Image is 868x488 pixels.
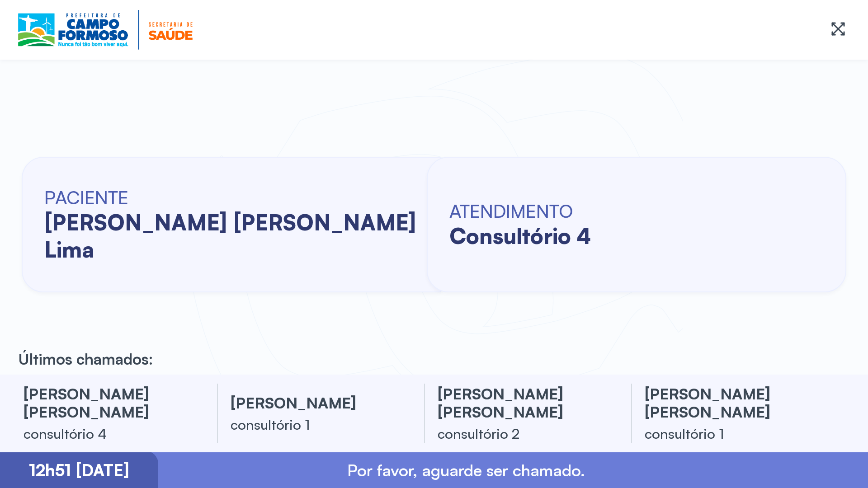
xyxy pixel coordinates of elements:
div: consultório 4 [24,424,195,442]
h2: [PERSON_NAME] [PERSON_NAME] lima [44,209,426,263]
p: Últimos chamados: [18,349,153,368]
div: consultório 2 [438,424,609,442]
img: Logotipo do estabelecimento [18,10,193,50]
h2: consultório 4 [449,222,591,249]
h3: [PERSON_NAME] [PERSON_NAME] [438,385,609,421]
h6: PACIENTE [44,186,426,209]
h3: [PERSON_NAME] [231,394,402,412]
div: consultório 1 [645,424,816,442]
h3: [PERSON_NAME] [PERSON_NAME] [24,385,195,421]
div: consultório 1 [231,415,402,433]
h3: [PERSON_NAME] [PERSON_NAME] [645,385,816,421]
h6: ATENDIMENTO [449,200,591,222]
